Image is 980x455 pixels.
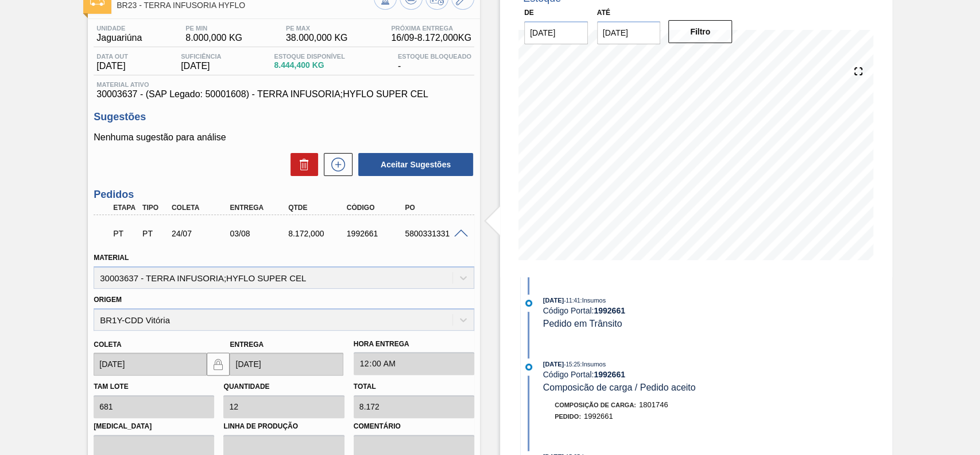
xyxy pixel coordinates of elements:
span: 38.000,000 KG [286,33,348,43]
span: Jaguariúna [96,33,142,43]
img: atual [525,300,532,307]
label: Hora Entrega [354,336,474,353]
label: Comentário [354,418,474,435]
input: dd/mm/yyyy [524,21,588,44]
span: 8.000,000 KG [185,33,242,43]
label: [MEDICAL_DATA] [94,418,214,435]
span: Estoque Bloqueado [398,53,471,60]
span: Composição de Carga : [555,402,636,408]
label: Quantidade [223,383,269,391]
span: [DATE] [543,361,564,368]
span: Unidade [96,25,142,32]
input: dd/mm/yyyy [230,353,343,376]
div: Código [344,204,409,212]
div: Pedido de Transferência [140,229,169,238]
span: Material ativo [96,81,471,88]
p: PT [113,229,137,238]
div: Etapa [110,204,140,212]
div: Excluir Sugestões [285,153,318,176]
label: Entrega [230,341,264,349]
label: Linha de Produção [223,418,344,435]
label: Tam lote [94,383,128,391]
span: PE MAX [286,25,348,32]
span: Estoque Disponível [274,53,344,60]
label: Até [597,9,610,17]
span: : Insumos [580,297,606,304]
input: dd/mm/yyyy [597,21,661,44]
span: 30003637 - (SAP Legado: 50001608) - TERRA INFUSORIA;HYFLO SUPER CEL [96,89,471,100]
button: locked [207,353,230,376]
img: atual [525,364,532,370]
span: Pedido : [555,413,581,420]
label: Material [94,254,129,262]
span: [DATE] [96,61,128,71]
span: Pedido em Trânsito [543,319,622,328]
div: 5800331331 [402,229,467,238]
p: Nenhuma sugestão para análise [94,132,474,143]
span: PE MIN [185,25,242,32]
span: Suficiência [181,53,221,60]
span: 16/09 - 8.172,000 KG [391,33,471,43]
span: Composicão de carga / Pedido aceito [543,383,696,392]
span: Data out [96,53,128,60]
button: Filtro [668,20,732,43]
div: 03/08/2025 [227,229,292,238]
img: locked [211,357,225,371]
span: : Insumos [580,361,606,368]
div: - [395,53,474,71]
label: Coleta [94,341,121,349]
div: Entrega [227,204,292,212]
span: 1992661 [584,412,613,420]
div: Código Portal: [543,306,816,315]
div: PO [402,204,467,212]
div: Coleta [169,204,234,212]
div: Pedido em Trânsito [110,221,140,246]
div: Qtde [285,204,350,212]
label: Origem [94,296,122,304]
label: Total [354,383,376,391]
strong: 1992661 [594,370,625,379]
h3: Sugestões [94,111,474,123]
input: dd/mm/yyyy [94,353,207,376]
span: Próxima Entrega [391,25,471,32]
div: 24/07/2025 [169,229,234,238]
button: Aceitar Sugestões [358,153,473,176]
span: - 11:41 [564,297,580,304]
span: 8.444,400 KG [274,61,344,70]
span: [DATE] [543,297,564,304]
div: 1992661 [344,229,409,238]
span: 1801746 [639,400,668,409]
span: [DATE] [181,61,221,71]
h3: Pedidos [94,189,474,201]
label: De [524,9,534,17]
div: 8.172,000 [285,229,350,238]
div: Código Portal: [543,370,816,379]
span: - 15:25 [564,361,580,368]
strong: 1992661 [594,306,625,315]
span: BR23 - TERRA INFUSORIA HYFLO [117,1,374,10]
div: Tipo [140,204,169,212]
div: Aceitar Sugestões [353,152,474,177]
div: Nova sugestão [318,153,353,176]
